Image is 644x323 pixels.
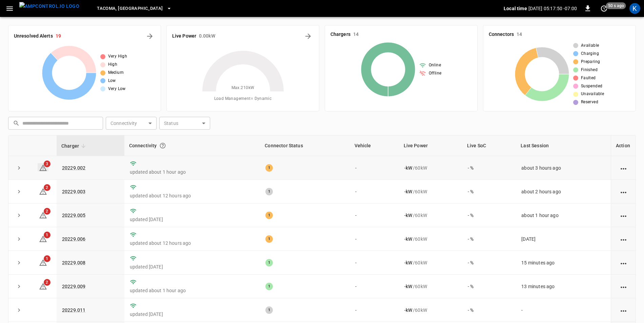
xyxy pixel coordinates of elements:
[260,135,349,156] th: Connector Status
[619,283,628,290] div: action cell options
[404,212,457,219] div: / 60 kW
[144,31,155,42] button: All Alerts
[108,61,118,68] span: High
[265,259,273,266] div: 1
[581,99,598,106] span: Reserved
[581,42,599,49] span: Available
[516,227,611,251] td: [DATE]
[399,135,462,156] th: Live Power
[14,187,24,197] button: expand row
[62,236,85,242] a: 20229.006
[129,139,256,152] div: Connectivity
[581,50,599,57] span: Charging
[516,203,611,227] td: about 1 hour ago
[350,275,399,298] td: -
[404,212,412,219] p: - kW
[611,135,636,156] th: Action
[61,142,88,150] span: Charger
[172,33,196,40] h6: Live Power
[350,135,399,156] th: Vehicle
[350,251,399,275] td: -
[462,135,516,156] th: Live SoC
[130,169,255,175] p: updated about 1 hour ago
[14,305,24,315] button: expand row
[108,53,127,60] span: Very High
[404,236,457,242] div: / 60 kW
[303,31,314,42] button: Energy Overview
[489,31,514,38] h6: Connectors
[462,156,516,180] td: - %
[528,5,577,12] p: [DATE] 05:17:50 -07:00
[404,307,412,314] p: - kW
[39,212,47,218] a: 2
[353,31,359,38] h6: 14
[619,165,628,171] div: action cell options
[265,283,273,290] div: 1
[516,156,611,180] td: about 3 hours ago
[462,275,516,298] td: - %
[108,78,116,84] span: Low
[232,85,255,91] span: Max. 210 kW
[516,251,611,275] td: 15 minutes ago
[39,236,47,241] a: 1
[599,3,609,14] button: set refresh interval
[404,259,412,266] p: - kW
[629,3,640,14] div: profile-icon
[516,135,611,156] th: Last Session
[62,284,85,289] a: 20229.009
[581,91,604,98] span: Unavailable
[130,216,255,223] p: updated [DATE]
[62,189,85,194] a: 20229.003
[39,188,47,194] a: 2
[350,203,399,227] td: -
[462,298,516,322] td: - %
[14,33,53,40] h6: Unresolved Alerts
[404,307,457,314] div: / 60 kW
[265,188,273,195] div: 1
[516,180,611,203] td: about 2 hours ago
[462,180,516,203] td: - %
[619,259,628,266] div: action cell options
[130,240,255,246] p: updated about 12 hours ago
[214,95,272,102] span: Load Management = Dynamic
[62,307,85,313] a: 20229.011
[404,283,412,290] p: - kW
[62,165,85,171] a: 20229.002
[429,70,442,77] span: Offline
[619,212,628,219] div: action cell options
[199,33,215,40] h6: 0.00 kW
[462,227,516,251] td: - %
[130,287,255,294] p: updated about 1 hour ago
[404,188,412,195] p: - kW
[350,180,399,203] td: -
[44,255,51,262] span: 1
[108,69,124,76] span: Medium
[265,212,273,219] div: 1
[19,2,79,10] img: ampcontrol.io logo
[516,298,611,322] td: -
[44,160,51,167] span: 3
[14,258,24,268] button: expand row
[14,281,24,292] button: expand row
[130,263,255,270] p: updated [DATE]
[404,188,457,195] div: / 60 kW
[516,275,611,298] td: 13 minutes ago
[404,236,412,242] p: - kW
[108,86,126,92] span: Very Low
[44,232,51,238] span: 1
[157,139,169,152] button: Connection between the charger and our software.
[619,236,628,242] div: action cell options
[44,208,51,215] span: 2
[517,31,522,38] h6: 14
[44,184,51,191] span: 2
[44,279,51,286] span: 2
[97,5,163,13] span: Tacoma, [GEOGRAPHIC_DATA]
[62,213,85,218] a: 20229.005
[265,235,273,243] div: 1
[62,260,85,265] a: 20229.008
[504,5,527,12] p: Local time
[462,251,516,275] td: - %
[265,164,273,172] div: 1
[39,260,47,265] a: 1
[39,283,47,289] a: 2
